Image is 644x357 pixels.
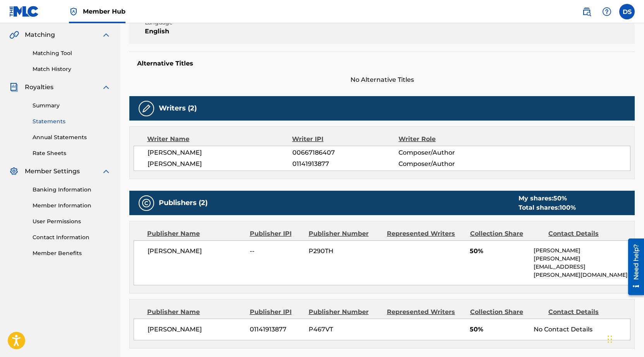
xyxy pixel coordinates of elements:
span: [PERSON_NAME] [148,159,292,169]
p: [PERSON_NAME] [534,247,630,255]
div: Represented Writers [387,307,464,317]
div: User Menu [619,4,635,19]
a: Contact Information [33,233,111,241]
span: Composer/Author [398,159,495,169]
a: Statements [33,117,111,126]
h5: Writers (2) [159,104,197,113]
span: 100 % [560,204,576,211]
div: Publisher Number [309,229,381,238]
div: Represented Writers [387,229,464,238]
iframe: Chat Widget [605,320,644,357]
span: No Alternative Titles [129,75,635,85]
span: [PERSON_NAME] [148,325,244,334]
img: search [582,7,591,16]
span: Composer/Author [398,148,495,157]
span: Member Hub [83,7,125,16]
img: Member Settings [9,167,19,176]
div: Writer Name [147,135,292,144]
div: No Contact Details [534,325,630,334]
img: Matching [9,30,19,40]
div: Total shares: [519,203,576,212]
a: Member Benefits [33,249,111,257]
img: expand [101,167,111,176]
div: Writer Role [398,135,495,144]
span: Member Settings [25,167,80,176]
span: 50% [470,325,528,334]
div: Drag [608,328,612,351]
a: Public Search [579,4,594,19]
span: [PERSON_NAME] [148,247,244,256]
div: Publisher Number [309,307,381,317]
img: Writers [142,104,151,113]
p: [PERSON_NAME][EMAIL_ADDRESS][PERSON_NAME][DOMAIN_NAME] [534,255,630,279]
img: MLC Logo [9,6,39,17]
span: 00667186407 [292,148,398,157]
div: Collection Share [470,307,543,317]
span: 01141913877 [292,159,398,169]
img: Publishers [142,198,151,208]
span: [PERSON_NAME] [148,148,292,157]
div: Publisher Name [147,229,244,238]
div: Writer IPI [292,135,398,144]
span: 01141913877 [250,325,303,334]
img: help [602,7,611,16]
img: Top Rightsholder [69,7,78,16]
a: Match History [33,65,111,73]
span: Royalties [25,83,53,92]
a: Member Information [33,202,111,210]
span: P467VT [309,325,381,334]
div: Publisher Name [147,307,244,317]
a: Banking Information [33,186,111,194]
a: Matching Tool [33,49,111,57]
div: Collection Share [470,229,543,238]
span: Matching [25,30,55,40]
div: Publisher IPI [250,307,303,317]
span: 50% [470,247,528,256]
span: 50 % [553,195,567,202]
img: expand [101,83,111,92]
span: P290TH [309,247,381,256]
h5: Publishers (2) [159,198,208,207]
a: Rate Sheets [33,149,111,157]
span: English [145,27,265,36]
div: Contact Details [548,229,621,238]
img: Royalties [9,83,19,92]
div: Publisher IPI [250,229,303,238]
h5: Alternative Titles [137,60,627,67]
div: Help [599,4,615,19]
div: My shares: [519,194,576,203]
div: Contact Details [548,307,621,317]
span: -- [250,247,303,256]
a: Annual Statements [33,133,111,141]
a: User Permissions [33,217,111,226]
iframe: Resource Center [622,235,644,298]
img: expand [101,30,111,40]
a: Summary [33,102,111,110]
